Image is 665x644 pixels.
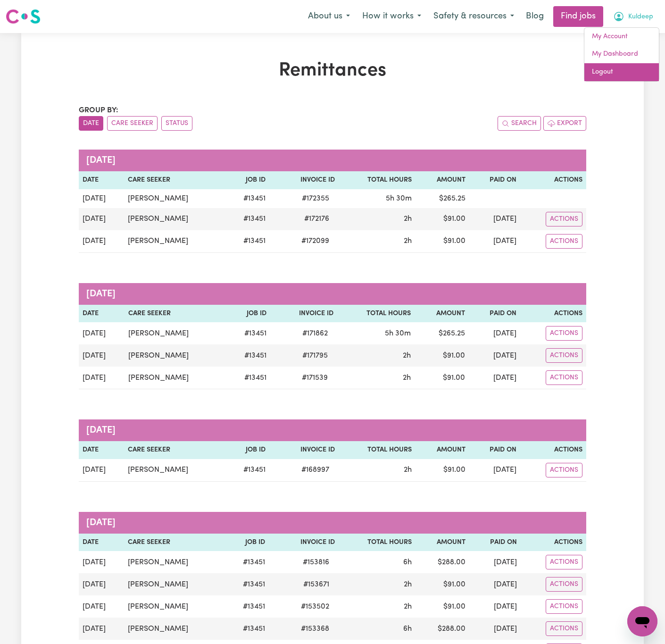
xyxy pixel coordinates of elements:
th: Actions [520,441,586,459]
th: Paid On [469,534,520,552]
span: # 172176 [299,213,335,225]
button: Actions [546,599,582,614]
a: Careseekers logo [6,6,41,27]
caption: [DATE] [79,419,586,441]
button: About us [302,7,356,26]
span: 2 hours [404,215,412,223]
img: Careseekers logo [6,8,41,25]
td: [PERSON_NAME] [124,230,225,253]
td: [PERSON_NAME] [124,189,225,208]
h1: Remittances [79,59,586,82]
td: # 13451 [226,367,270,389]
span: 2 hours [404,237,412,245]
td: [DATE] [79,344,125,367]
th: Care Seeker [124,441,225,459]
th: Actions [520,305,586,323]
th: Amount [415,305,469,323]
th: Date [79,441,124,459]
td: [DATE] [469,322,520,344]
td: # 13451 [225,208,269,230]
td: [DATE] [469,208,520,230]
td: [DATE] [469,367,520,389]
td: [PERSON_NAME] [125,322,226,344]
th: Job ID [225,171,269,189]
td: $ 91.00 [415,367,469,389]
button: Actions [546,348,582,363]
span: 2 hours [404,603,412,611]
button: How it works [356,7,427,26]
a: Find jobs [553,6,603,27]
td: [DATE] [79,551,124,573]
th: Paid On [469,305,520,323]
span: # 153502 [295,601,335,612]
td: # 13451 [225,618,269,640]
th: Amount [416,441,469,459]
td: [PERSON_NAME] [125,367,226,389]
span: # 153671 [298,579,335,590]
td: [DATE] [79,322,125,344]
th: Care Seeker [124,534,224,552]
button: Actions [546,621,582,636]
td: $ 265.25 [416,189,469,208]
button: Actions [546,326,582,341]
td: $ 91.00 [416,208,469,230]
td: # 13451 [226,322,270,344]
span: 2 hours [404,581,412,588]
th: Invoice ID [270,305,337,323]
span: # 172099 [296,235,335,247]
button: Safety & resources [427,7,520,26]
span: Kuldeep [628,12,653,22]
td: [DATE] [79,459,124,482]
th: Invoice ID [269,534,339,552]
td: [DATE] [79,208,124,230]
span: # 171795 [297,350,333,361]
td: [DATE] [79,230,124,253]
button: Export [543,116,586,131]
td: [DATE] [469,618,520,640]
th: Actions [521,534,586,552]
td: [DATE] [79,189,124,208]
span: 2 hours [403,374,411,382]
td: [DATE] [79,367,125,389]
td: [DATE] [79,595,124,618]
th: Paid On [469,441,520,459]
div: My Account [584,27,659,82]
td: [PERSON_NAME] [124,618,224,640]
td: [DATE] [469,573,520,595]
span: 6 hours [403,625,412,633]
td: $ 288.00 [416,618,469,640]
td: $ 91.00 [415,344,469,367]
th: Invoice ID [269,171,339,189]
td: [PERSON_NAME] [125,344,226,367]
a: My Dashboard [584,45,659,63]
td: # 13451 [225,595,269,618]
td: [DATE] [469,551,520,573]
a: Blog [520,6,549,27]
a: My Account [584,28,659,46]
th: Care Seeker [124,171,225,189]
td: [PERSON_NAME] [124,459,225,482]
td: [PERSON_NAME] [124,551,224,573]
td: $ 288.00 [416,551,469,573]
td: [DATE] [79,618,124,640]
td: # 13451 [225,230,269,253]
td: $ 91.00 [416,573,469,595]
span: 5 hours 30 minutes [386,195,412,202]
th: Paid On [469,171,520,189]
td: # 13451 [225,551,269,573]
th: Date [79,305,125,323]
th: Care Seeker [125,305,226,323]
a: Logout [584,63,659,81]
button: Actions [546,212,582,226]
th: Total Hours [339,171,416,189]
td: [PERSON_NAME] [124,208,225,230]
button: sort invoices by date [79,116,103,131]
button: Actions [546,555,582,569]
td: [PERSON_NAME] [124,595,224,618]
td: [DATE] [469,459,520,482]
span: # 153816 [297,557,335,568]
caption: [DATE] [79,150,586,171]
th: Total Hours [339,441,416,459]
td: # 13451 [225,189,269,208]
span: # 168997 [296,464,335,476]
